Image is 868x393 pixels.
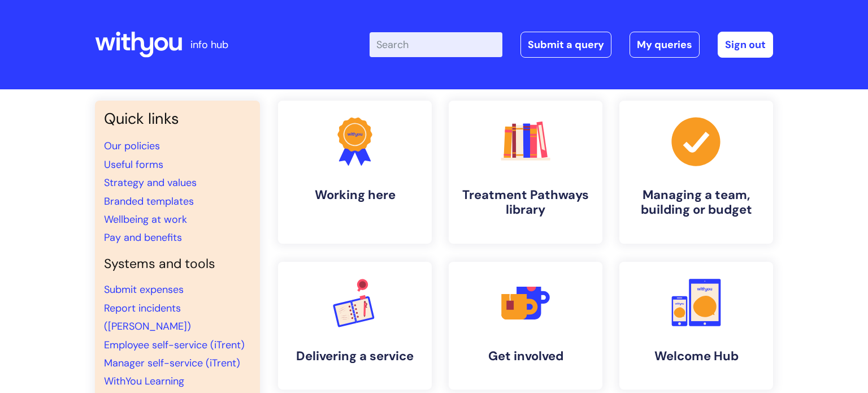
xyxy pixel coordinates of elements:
a: Pay and benefits [104,231,182,244]
h4: Systems and tools [104,256,251,272]
a: WithYou Learning [104,374,184,388]
a: Our policies [104,139,160,153]
input: Search [370,32,502,57]
a: Sign out [718,32,773,58]
h4: Get involved [458,349,593,364]
a: Report incidents ([PERSON_NAME]) [104,301,191,333]
a: Managing a team, building or budget [619,101,773,244]
a: Submit a query [520,32,611,58]
a: Get involved [449,262,602,390]
a: Branded templates [104,195,194,208]
a: Submit expenses [104,283,184,296]
div: | - [370,32,773,58]
a: Wellbeing at work [104,213,187,226]
a: Treatment Pathways library [449,101,602,244]
h4: Treatment Pathways library [458,188,593,218]
p: info hub [190,36,228,54]
a: Useful forms [104,158,163,171]
a: Manager self-service (iTrent) [104,356,240,370]
a: Working here [278,101,432,244]
a: Welcome Hub [619,262,773,390]
a: My queries [630,32,700,58]
h3: Quick links [104,110,251,128]
h4: Welcome Hub [628,349,764,364]
a: Delivering a service [278,262,432,390]
h4: Managing a team, building or budget [628,188,764,218]
h4: Working here [287,188,423,202]
a: Strategy and values [104,176,197,189]
h4: Delivering a service [287,349,423,364]
a: Employee self-service (iTrent) [104,338,245,352]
